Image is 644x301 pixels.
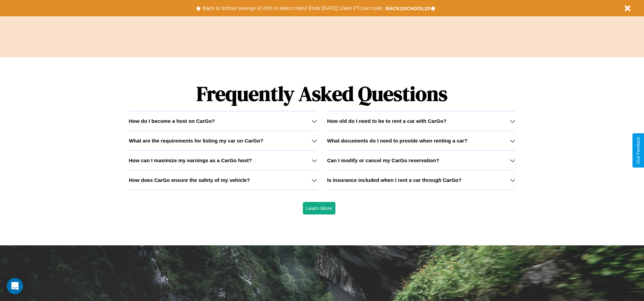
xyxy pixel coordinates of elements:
[303,202,336,214] button: Learn More
[129,76,515,111] h1: Frequently Asked Questions
[327,138,467,144] h3: What documents do I need to provide when renting a car?
[385,5,430,11] b: BACK2SCHOOL20
[7,278,23,294] div: Open Intercom Messenger
[636,137,641,164] div: Give Feedback
[327,177,462,183] h3: Is insurance included when I rent a car through CarGo?
[129,118,215,124] h3: How do I become a host on CarGo?
[129,138,263,144] h3: What are the requirements for listing my car on CarGo?
[327,118,447,124] h3: How old do I need to be to rent a car with CarGo?
[129,157,252,163] h3: How can I maximize my earnings as a CarGo host?
[201,3,385,13] button: Back to School savings of 20% in select cities! Ends [DATE] 10am PT.Use code:
[327,157,439,163] h3: Can I modify or cancel my CarGo reservation?
[129,177,250,183] h3: How does CarGo ensure the safety of my vehicle?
